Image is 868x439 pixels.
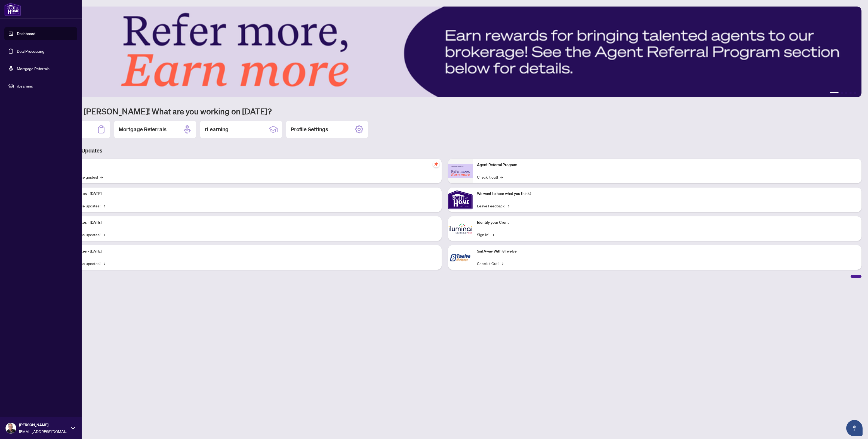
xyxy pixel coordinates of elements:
button: 1 [830,92,839,94]
p: Platform Updates - [DATE] [57,220,437,226]
span: [EMAIL_ADDRESS][DOMAIN_NAME] [19,428,68,434]
h1: Welcome back [PERSON_NAME]! What are you working on [DATE]? [28,106,861,116]
span: → [507,203,509,209]
p: Platform Updates - [DATE] [57,191,437,197]
h2: rLearning [205,126,229,133]
p: Platform Updates - [DATE] [57,248,437,254]
p: Self-Help [57,162,437,168]
img: logo [4,3,21,16]
p: Sail Away With 8Twelve [477,248,857,254]
a: Check it out!→ [477,174,503,180]
a: Check it Out!→ [477,260,503,266]
a: Leave Feedback→ [477,203,509,209]
a: Mortgage Referrals [17,66,50,71]
button: 2 [841,92,843,94]
span: rLearning [17,83,73,89]
span: → [501,260,503,266]
span: → [103,203,105,209]
img: Agent Referral Program [448,164,473,179]
button: 3 [845,92,847,94]
button: Open asap [846,420,863,436]
a: Deal Processing [17,49,44,54]
span: → [103,232,105,238]
h2: Mortgage Referrals [119,126,167,133]
span: [PERSON_NAME] [19,422,68,428]
a: Sign In!→ [477,232,494,238]
p: Identify your Client [477,220,857,226]
img: We want to hear what you think! [448,188,473,212]
span: → [500,174,503,180]
button: 4 [849,92,852,94]
span: → [491,232,494,238]
img: Profile Icon [6,423,16,433]
h2: Profile Settings [291,126,328,133]
img: Slide 0 [28,7,861,97]
p: We want to hear what you think! [477,191,857,197]
img: Identify your Client [448,216,473,241]
button: 5 [854,92,856,94]
span: → [103,260,105,266]
img: Sail Away With 8Twelve [448,245,473,270]
span: → [100,174,103,180]
h3: Brokerage & Industry Updates [28,147,861,154]
a: Dashboard [17,31,35,36]
p: Agent Referral Program [477,162,857,168]
span: pushpin [433,161,439,167]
